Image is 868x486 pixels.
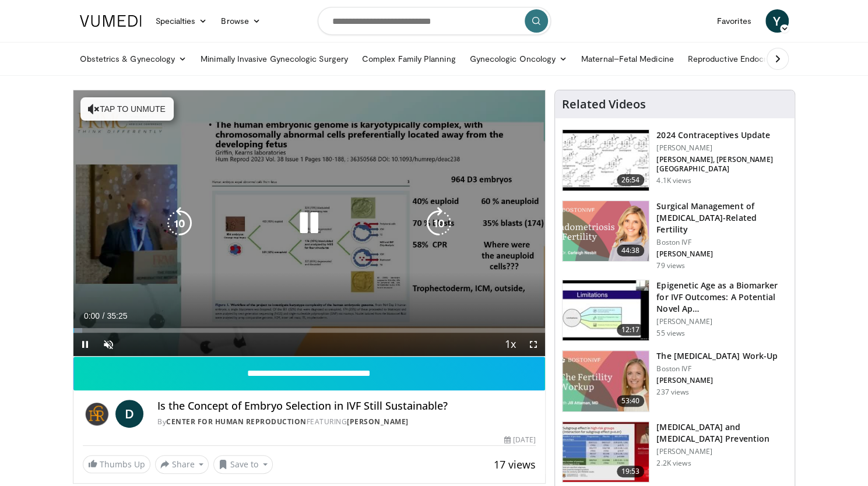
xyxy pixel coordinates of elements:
[318,7,551,35] input: Search topics, interventions
[562,421,788,483] a: 19:53 [MEDICAL_DATA] and [MEDICAL_DATA] Prevention [PERSON_NAME] 2.2K views
[656,249,788,259] p: [PERSON_NAME]
[347,417,409,427] a: [PERSON_NAME]
[656,317,788,326] p: [PERSON_NAME]
[155,455,209,474] button: Share
[656,176,691,185] p: 4.1K views
[710,9,758,33] a: Favorites
[563,422,649,483] img: 40fd0d44-1739-4b7a-8c15-b18234f216c6.150x105_q85_crop-smart_upscale.jpg
[80,15,142,27] img: VuMedi Logo
[656,155,788,174] p: [PERSON_NAME], [PERSON_NAME][GEOGRAPHIC_DATA]
[563,280,649,341] img: 48734278-764f-427a-b2f3-c8a3ce016e9f.150x105_q85_crop-smart_upscale.jpg
[194,47,355,71] a: Minimally Invasive Gynecologic Surgery
[463,47,574,71] a: Gynecologic Oncology
[562,129,788,191] a: 26:54 2024 Contraceptives Update [PERSON_NAME] [PERSON_NAME], [PERSON_NAME][GEOGRAPHIC_DATA] 4.1K...
[84,311,100,321] span: 0:00
[656,200,788,235] h3: Surgical Management of [MEDICAL_DATA]-Related Fertility
[157,417,536,427] div: By FEATURING
[115,400,143,428] a: D
[73,333,97,356] button: Pause
[73,90,546,357] video-js: Video Player
[562,200,788,270] a: 44:38 Surgical Management of [MEDICAL_DATA]-Related Fertility Boston IVF [PERSON_NAME] 79 views
[166,417,307,427] a: Center for Human Reproduction
[213,455,273,474] button: Save to
[562,350,788,412] a: 53:40 The [MEDICAL_DATA] Work-Up Boston IVF [PERSON_NAME] 237 views
[656,329,685,338] p: 55 views
[656,261,685,270] p: 79 views
[656,421,788,445] h3: [MEDICAL_DATA] and [MEDICAL_DATA] Prevention
[73,47,194,71] a: Obstetrics & Gynecology
[656,459,691,468] p: 2.2K views
[617,395,645,407] span: 53:40
[656,238,788,247] p: Boston IVF
[656,447,788,456] p: [PERSON_NAME]
[107,311,127,321] span: 35:25
[656,280,788,315] h3: Epigenetic Age as a Biomarker for IVF Outcomes: A Potential Novel Ap…
[214,9,268,33] a: Browse
[656,376,778,385] p: [PERSON_NAME]
[656,143,788,153] p: [PERSON_NAME]
[656,129,788,141] h3: 2024 Contraceptives Update
[80,97,174,121] button: Tap to unmute
[617,324,645,336] span: 12:17
[617,174,645,186] span: 26:54
[562,97,646,111] h4: Related Videos
[563,130,649,191] img: 9de4b1b8-bdfa-4d03-8ca5-60c37705ef28.150x105_q85_crop-smart_upscale.jpg
[355,47,463,71] a: Complex Family Planning
[656,388,689,397] p: 237 views
[83,400,111,428] img: Center for Human Reproduction
[504,435,536,445] div: [DATE]
[97,333,120,356] button: Unmute
[574,47,681,71] a: Maternal–Fetal Medicine
[563,351,649,411] img: e8618b31-8e42-42e6-bd5f-d73bff862f6c.jpg.150x105_q85_crop-smart_upscale.jpg
[157,400,536,413] h4: Is the Concept of Embryo Selection in IVF Still Sustainable?
[562,280,788,341] a: 12:17 Epigenetic Age as a Biomarker for IVF Outcomes: A Potential Novel Ap… [PERSON_NAME] 55 views
[103,311,105,321] span: /
[498,333,522,356] button: Playback Rate
[765,9,789,33] a: Y
[73,328,546,333] div: Progress Bar
[563,201,649,262] img: b46e7aa4-ce93-4143-bf6a-97138ddc021a.png.150x105_q85_crop-smart_upscale.png
[83,455,150,473] a: Thumbs Up
[656,350,778,362] h3: The [MEDICAL_DATA] Work-Up
[494,457,536,471] span: 17 views
[617,466,645,477] span: 19:53
[149,9,215,33] a: Specialties
[522,333,545,356] button: Fullscreen
[617,245,645,256] span: 44:38
[656,364,778,374] p: Boston IVF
